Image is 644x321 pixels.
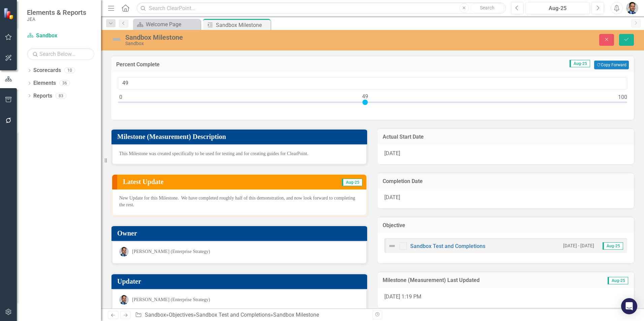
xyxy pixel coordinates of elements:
img: Christopher Barrett [119,247,129,256]
a: Objectives [169,312,193,318]
input: Search ClearPoint... [136,2,506,14]
h3: Completion Date [383,178,629,184]
a: Elements [33,79,56,87]
div: [PERSON_NAME] (Enterprise Strategy) [132,296,210,303]
h3: Objective [383,222,629,228]
div: Open Intercom Messenger [621,298,637,314]
div: [PERSON_NAME] (Enterprise Strategy) [132,248,210,255]
div: 83 [56,93,66,99]
h3: Milestone (Measurement) Last Updated [383,277,585,283]
h3: Updater [117,278,364,285]
span: Aug-25 [570,60,590,67]
h3: Actual Start Date [383,134,629,140]
div: 10 [64,68,75,73]
div: Sandbox Milestone [216,21,269,29]
img: ClearPoint Strategy [3,8,15,20]
span: Search [480,5,494,10]
h3: Percent Complete [116,62,333,68]
img: Christopher Barrett [626,2,638,14]
div: [DATE] 1:19 PM [378,288,634,308]
h3: Latest Update [123,178,281,185]
div: Aug-25 [528,4,587,12]
a: Sandbox [145,312,166,318]
div: Sandbox Milestone [273,312,319,318]
span: Aug-25 [342,179,362,186]
a: Welcome Page [135,20,199,29]
a: Scorecards [33,67,61,74]
span: Elements & Reports [27,8,86,16]
a: Sandbox Test and Completions [196,312,270,318]
div: Sandbox [125,41,404,46]
div: » » » [135,311,367,319]
span: Aug-25 [608,277,628,284]
div: Sandbox Milestone [125,34,404,41]
p: New Update for this Milestone. We have completed roughly half of this demonstration, and now look... [119,195,359,208]
img: Not Defined [388,242,396,250]
img: Not Defined [111,34,122,45]
button: Aug-25 [525,2,590,14]
small: JEA [27,16,86,22]
input: Search Below... [27,48,94,60]
a: Sandbox [27,32,94,40]
a: Sandbox Test and Completions [410,243,485,249]
h3: Milestone (Measurement) Description [117,133,364,140]
div: Welcome Page [146,20,199,29]
span: [DATE] [384,150,400,156]
small: [DATE] - [DATE] [563,243,594,249]
a: Reports [33,92,52,100]
div: 36 [59,80,70,86]
span: Aug-25 [603,242,623,250]
button: Search [471,3,504,13]
img: Christopher Barrett [119,295,129,305]
p: This Milestone was created specifically to be used for testing and for creating guides for ClearP... [119,150,359,157]
button: Copy Forward [594,61,629,69]
span: [DATE] [384,194,400,201]
h3: Owner [117,229,364,237]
